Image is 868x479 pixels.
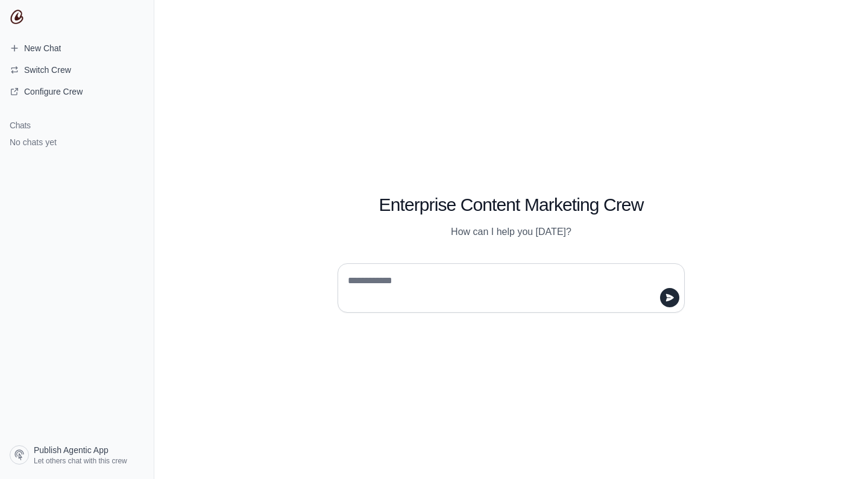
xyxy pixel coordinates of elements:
[5,60,149,80] button: Switch Crew
[5,440,149,469] a: Publish Agentic App Let others chat with this crew
[10,10,24,24] img: CrewAI Logo
[24,86,83,98] span: Configure Crew
[5,82,149,101] a: Configure Crew
[338,225,685,239] p: How can I help you [DATE]?
[24,42,61,54] span: New Chat
[34,444,108,456] span: Publish Agentic App
[34,456,127,466] span: Let others chat with this crew
[338,194,685,216] h1: Enterprise Content Marketing Crew
[24,64,71,76] span: Switch Crew
[5,39,149,58] a: New Chat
